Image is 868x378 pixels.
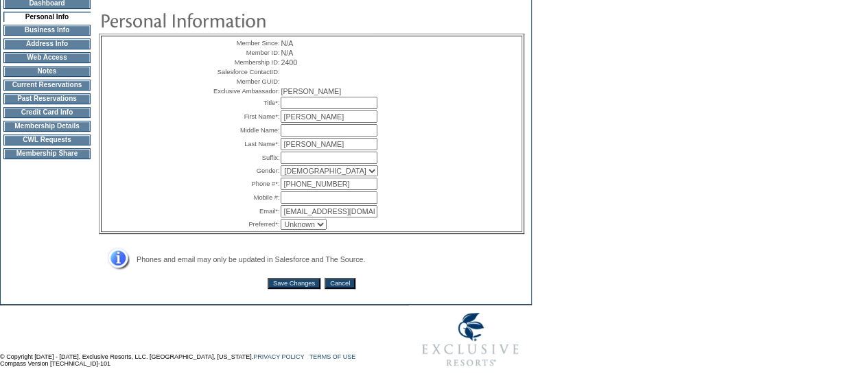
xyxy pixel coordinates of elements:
td: Last Name*: [210,138,279,150]
td: First Name*: [210,110,279,123]
span: N/A [281,39,293,47]
td: Email*: [210,205,279,217]
td: Member GUID: [210,78,279,86]
td: Salesforce ContactID: [210,68,279,76]
td: Past Reservations [3,93,91,104]
td: Notes [3,66,91,77]
td: Mobile #: [210,191,279,204]
td: Credit Card Info [3,107,91,118]
td: Preferred*: [210,219,279,230]
td: Web Access [3,52,91,63]
td: Phone #*: [210,178,279,190]
td: Membership Details [3,121,91,132]
td: Gender: [210,165,279,176]
td: Middle Name: [210,124,279,137]
input: Save Changes [268,278,320,289]
span: N/A [281,49,293,57]
a: TERMS OF USE [309,353,356,360]
td: Membership ID: [210,58,279,67]
td: Current Reservations [3,80,91,91]
img: Exclusive Resorts [409,305,532,374]
span: 2400 [281,58,297,67]
span: [PERSON_NAME] [281,87,341,95]
img: Address Info [99,248,130,270]
td: Membership Share [3,148,91,159]
img: pgTtlPersonalInfo.gif [99,6,374,34]
td: CWL Requests [3,134,91,145]
span: Phones and email may only be updated in Salesforce and The Source. [137,255,365,263]
a: PRIVACY POLICY [253,353,304,360]
td: Address Info [3,38,91,49]
td: Exclusive Ambassador: [210,87,279,95]
td: Member ID: [210,49,279,57]
input: Cancel [325,278,355,289]
td: Personal Info [3,12,91,22]
td: Member Since: [210,39,279,47]
td: Business Info [3,25,91,36]
td: Suffix: [210,152,279,164]
td: Title*: [210,97,279,109]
